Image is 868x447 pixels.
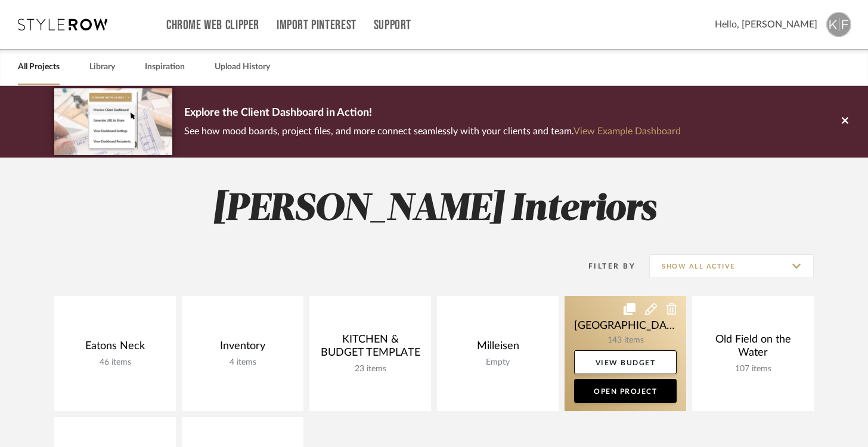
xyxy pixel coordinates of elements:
[447,340,549,357] div: Milleisen
[702,364,804,374] div: 107 items
[702,333,804,364] div: Old Field on the Water
[54,88,172,155] img: d5d033c5-7b12-40c2-a960-1ecee1989c38.png
[715,17,817,32] span: Hello, [PERSON_NAME]
[215,59,270,75] a: Upload History
[18,59,60,75] a: All Projects
[184,123,681,140] p: See how mood boards, project files, and more connect seamlessly with your clients and team.
[184,104,681,123] p: Explore the Client Dashboard in Action!
[5,187,863,232] h2: [PERSON_NAME] Interiors
[191,340,294,357] div: Inventory
[573,260,635,272] div: Filter By
[145,59,185,75] a: Inspiration
[574,350,677,374] a: View Budget
[64,357,166,368] div: 46 items
[574,379,677,403] a: Open Project
[191,357,294,368] div: 4 items
[166,20,259,30] a: Chrome Web Clipper
[89,59,115,75] a: Library
[64,340,166,357] div: Eatons Neck
[277,20,356,30] a: Import Pinterest
[319,364,421,374] div: 23 items
[447,357,549,368] div: Empty
[573,127,681,136] a: View Example Dashboard
[374,20,411,30] a: Support
[826,12,851,37] img: avatar
[319,333,421,364] div: KITCHEN & BUDGET TEMPLATE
